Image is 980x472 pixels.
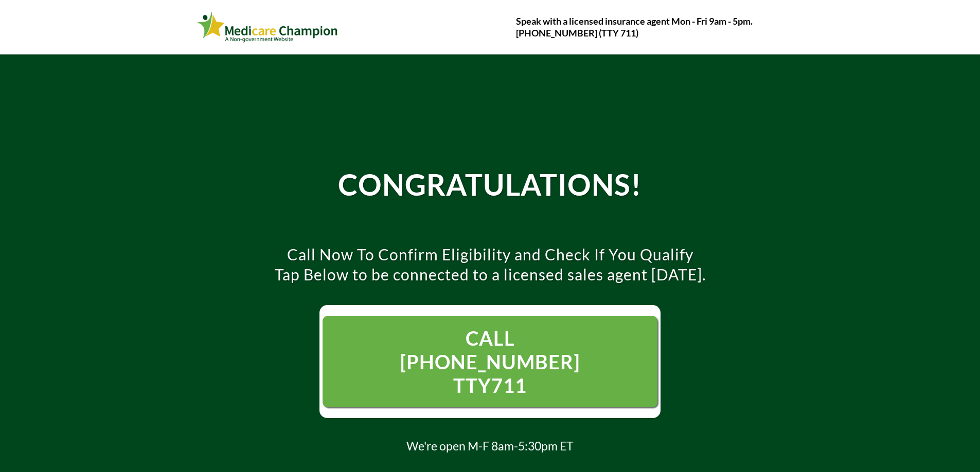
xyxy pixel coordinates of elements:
a: CALL 1- 844-594-3043 TTY711 [323,316,657,407]
strong: Speak with a licensed insurance agent Mon - Fri 9am - 5pm. [516,15,753,27]
img: Webinar [197,10,338,45]
h2: We're open M-F 8am-5:30pm ET [192,439,789,454]
strong: CONGRATULATIONS! [338,167,642,202]
p: Call Now To Confirm Eligibility and Check If You Qualify Tap Below to be connected to a licensed ... [200,244,781,285]
span: CALL [PHONE_NUMBER] TTY711 [375,326,605,397]
strong: [PHONE_NUMBER] (TTY 711) [516,27,638,39]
